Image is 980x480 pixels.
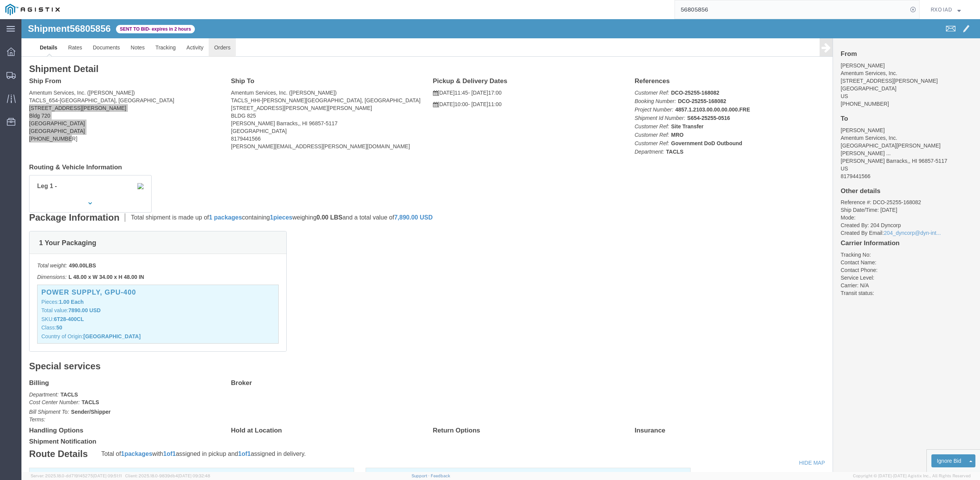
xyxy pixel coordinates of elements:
[431,473,450,478] a: Feedback
[853,473,971,479] span: Copyright © [DATE]-[DATE] Agistix Inc., All Rights Reserved
[930,5,969,14] button: RXO IAD
[931,5,952,14] span: RXO IAD
[675,0,908,19] input: Search for shipment number, reference number
[125,473,210,478] span: Client: 2025.18.0-9839db4
[93,473,122,478] span: [DATE] 09:51:11
[5,4,60,15] img: logo
[178,473,210,478] span: [DATE] 09:32:48
[31,473,122,478] span: Server: 2025.18.0-dd719145275
[21,19,980,472] iframe: FS Legacy Container
[412,473,431,478] a: Support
